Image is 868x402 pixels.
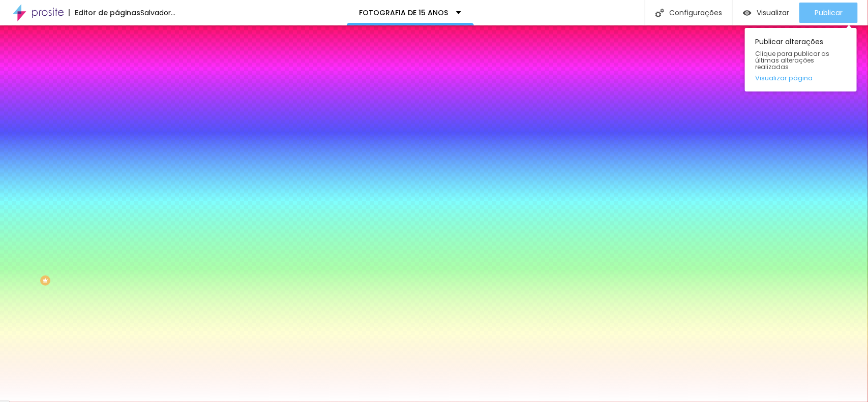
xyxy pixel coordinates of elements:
[140,8,175,18] font: Salvador...
[757,8,789,18] font: Visualizar
[360,8,448,18] font: FOTOGRAFIA DE 15 ANOS
[733,3,799,23] button: Visualizar
[75,8,140,18] font: Editor de páginas
[799,3,858,23] button: Publicar
[755,73,813,83] font: Visualizar página
[755,37,823,47] font: Publicar alterações
[743,9,752,17] img: view-1.svg
[755,75,847,81] a: Visualizar página
[815,8,843,18] font: Publicar
[655,9,664,17] img: Ícone
[669,8,722,18] font: Configurações
[755,49,829,71] font: Clique para publicar as últimas alterações realizadas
